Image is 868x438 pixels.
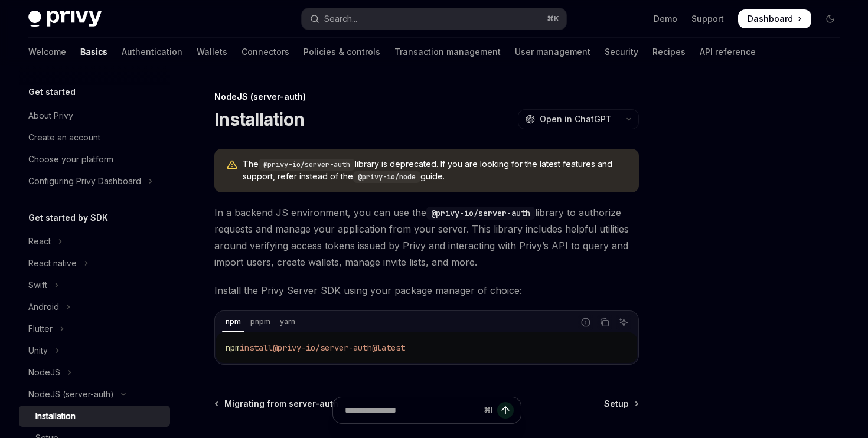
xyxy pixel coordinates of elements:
[19,274,170,296] button: Toggle Swift section
[214,109,304,130] h1: Installation
[28,152,113,166] div: Choose your platform
[304,38,380,66] a: Policies & controls
[214,91,639,103] div: NodeJS (server-auth)
[540,113,612,125] span: Open in ChatGPT
[353,171,420,181] a: @privy-io/node
[276,315,299,329] div: yarn
[214,204,639,270] span: In a backend JS environment, you can use the library to authorize requests and manage your applic...
[394,38,501,66] a: Transaction management
[748,13,793,25] span: Dashboard
[28,300,59,314] div: Android
[302,8,566,30] button: Open search
[19,318,170,339] button: Toggle Flutter section
[243,158,627,183] span: The library is deprecated. If you are looking for the latest features and support, refer instead ...
[19,384,170,405] button: Toggle NodeJS (server-auth) section
[821,9,840,28] button: Toggle dark mode
[273,342,405,353] span: @privy-io/server-auth@latest
[691,13,724,25] a: Support
[19,105,170,126] a: About Privy
[597,315,612,330] button: Copy the contents from the code block
[19,406,170,427] a: Installation
[518,109,619,129] button: Open in ChatGPT
[28,256,77,270] div: React native
[426,207,535,220] code: @privy-io/server-auth
[240,342,273,353] span: install
[28,38,66,66] a: Welcome
[28,11,102,27] img: dark logo
[122,38,182,66] a: Authentication
[353,171,420,183] code: @privy-io/node
[28,344,48,358] div: Unity
[515,38,590,66] a: User management
[497,402,514,419] button: Send message
[28,365,60,380] div: NodeJS
[28,174,141,188] div: Configuring Privy Dashboard
[19,253,170,274] button: Toggle React native section
[259,159,355,171] code: @privy-io/server-auth
[700,38,756,66] a: API reference
[19,127,170,148] a: Create an account
[222,315,244,329] div: npm
[19,231,170,252] button: Toggle React section
[605,38,638,66] a: Security
[19,171,170,192] button: Toggle Configuring Privy Dashboard section
[28,85,76,99] h5: Get started
[28,130,100,145] div: Create an account
[578,315,593,330] button: Report incorrect code
[19,296,170,318] button: Toggle Android section
[226,342,240,353] span: npm
[652,38,686,66] a: Recipes
[324,12,357,26] div: Search...
[345,397,479,423] input: Ask a question...
[28,387,114,401] div: NodeJS (server-auth)
[247,315,274,329] div: pnpm
[28,211,108,225] h5: Get started by SDK
[19,340,170,361] button: Toggle Unity section
[226,159,238,171] svg: Warning
[28,109,73,123] div: About Privy
[35,409,76,423] div: Installation
[738,9,811,28] a: Dashboard
[28,322,53,336] div: Flutter
[654,13,677,25] a: Demo
[214,282,639,299] span: Install the Privy Server SDK using your package manager of choice:
[28,278,47,292] div: Swift
[19,149,170,170] a: Choose your platform
[19,362,170,383] button: Toggle NodeJS section
[197,38,227,66] a: Wallets
[242,38,289,66] a: Connectors
[80,38,107,66] a: Basics
[547,14,559,24] span: ⌘ K
[616,315,631,330] button: Ask AI
[28,234,51,249] div: React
